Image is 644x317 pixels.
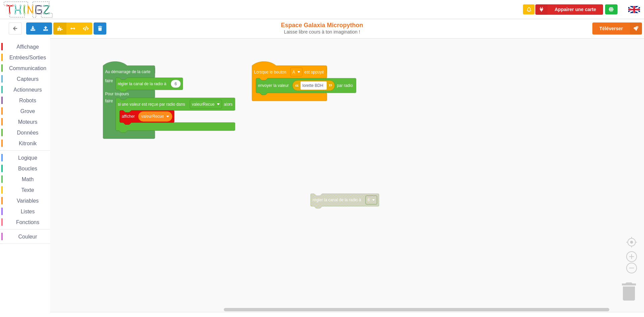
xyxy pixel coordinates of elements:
[303,83,323,88] text: lorette BDH
[535,4,603,15] button: Appairer une carte
[337,83,353,88] text: par radio
[628,6,640,13] img: gb.png
[292,69,295,74] text: A
[313,198,361,202] text: régler la canal de la radio à
[17,166,38,171] span: Boucles
[105,69,151,74] text: Au démarrage de la carte
[118,82,166,86] text: régler la canal de la radio à
[16,76,40,82] span: Capteurs
[17,234,38,240] span: Couleur
[16,130,40,136] span: Données
[258,83,288,88] text: envoyer la valeur
[18,141,38,146] span: Kitronik
[122,114,135,119] text: afficher
[605,4,618,14] div: Tu es connecté au serveur de création de Thingz
[592,22,642,35] button: Téléverser
[21,176,35,182] span: Math
[368,198,370,202] text: 6
[18,98,37,103] span: Robots
[105,92,129,96] text: Pour toujours
[266,29,378,35] div: Laisse libre cours à ton imagination !
[12,87,43,93] span: Actionneurs
[20,209,36,214] span: Listes
[224,102,232,106] text: alors
[304,69,324,74] text: est appuyé
[8,55,47,60] span: Entrées/Sorties
[118,102,185,106] text: si une valeur est reçue par radio dans
[8,65,47,71] span: Communication
[175,82,177,86] text: 6
[266,21,378,35] div: Espace Galaxia Micropython
[15,44,40,50] span: Affichage
[105,78,113,83] text: faire
[254,69,286,74] text: Lorsque le bouton
[20,187,35,193] span: Texte
[17,155,38,161] span: Logique
[16,198,40,204] span: Variables
[15,219,40,225] span: Fonctions
[19,108,36,114] span: Grove
[141,114,164,119] text: valeurRecue
[105,99,113,103] text: faire
[17,119,39,125] span: Moteurs
[3,1,53,18] img: thingz_logo.png
[192,102,215,106] text: valeurRecue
